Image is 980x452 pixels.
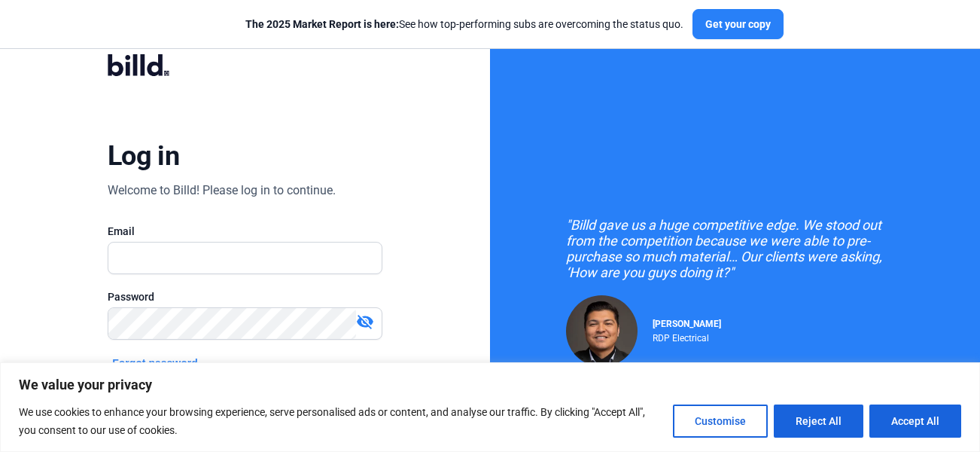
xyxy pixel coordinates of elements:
[653,319,721,329] span: [PERSON_NAME]
[108,139,179,173] div: Log in
[108,355,202,371] button: Forgot password
[869,405,961,438] button: Accept All
[108,224,382,239] div: Email
[566,217,905,280] div: "Billd gave us a huge competitive edge. We stood out from the competition because we were able to...
[245,17,683,32] div: See how top-performing subs are overcoming the status quo.
[108,289,382,304] div: Password
[774,405,863,438] button: Reject All
[673,405,768,438] button: Customise
[692,9,784,39] button: Get your copy
[19,403,662,439] p: We use cookies to enhance your browsing experience, serve personalised ads or content, and analys...
[19,376,961,394] p: We value your privacy
[245,18,399,30] span: The 2025 Market Report is here:
[566,295,638,367] img: Raul Pacheco
[108,182,336,200] div: Welcome to Billd! Please log in to continue.
[653,329,721,344] div: RDP Electrical
[356,313,374,331] mat-icon: visibility_off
